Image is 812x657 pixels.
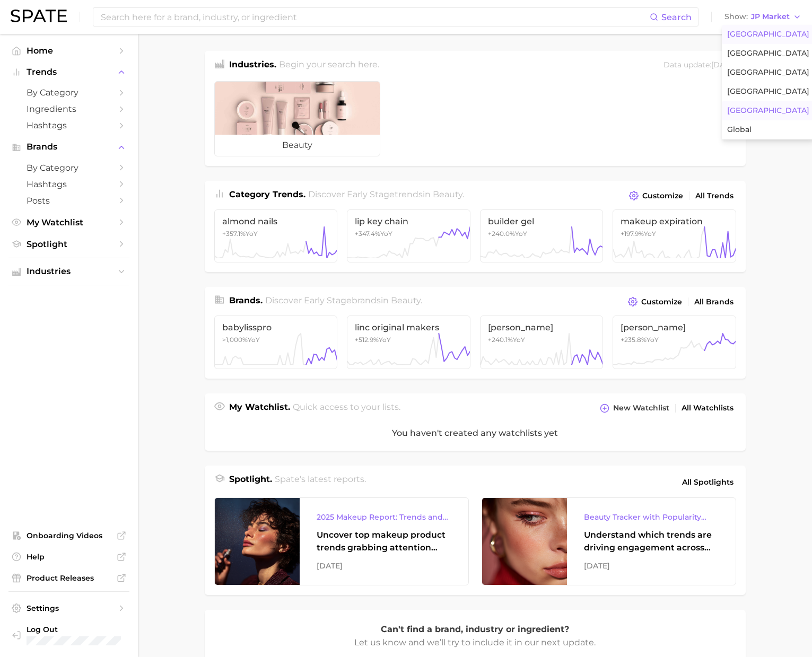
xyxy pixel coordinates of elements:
a: Posts [8,192,129,209]
span: Category Trends . [229,189,305,199]
span: [PERSON_NAME] [621,322,728,332]
a: by Category [8,84,129,101]
a: Beauty Tracker with Popularity IndexUnderstand which trends are driving engagement across platfor... [482,497,736,585]
span: New Watchlist [613,404,669,413]
span: Settings [27,603,111,613]
span: +240.1% YoY [488,336,525,344]
div: Understand which trends are driving engagement across platforms in the skin, hair, makeup, and fr... [584,529,719,554]
button: New Watchlist [597,401,671,416]
div: Beauty Tracker with Popularity Index [584,511,719,523]
span: Product Releases [27,573,111,583]
span: linc original makers [355,322,462,332]
span: All Brands [694,297,734,306]
span: Log Out [27,625,121,634]
span: babylisspro [222,322,330,332]
span: Hashtags [27,120,111,130]
div: [DATE] [584,559,719,572]
a: Home [8,42,129,59]
h1: Spotlight. [229,473,272,491]
span: Customize [642,191,683,200]
span: [GEOGRAPHIC_DATA] [727,30,809,39]
div: 2025 Makeup Report: Trends and Brands to Watch [317,511,451,523]
div: Data update: [DATE] [663,58,736,73]
a: [PERSON_NAME]+235.8%YoY [613,316,736,369]
span: Onboarding Videos [27,531,111,540]
a: Ingredients [8,101,129,117]
button: Customize [625,294,684,309]
span: by Category [27,163,111,173]
a: Settings [8,600,129,616]
span: Ingredients [27,104,111,114]
a: lip key chain+347.4%YoY [347,209,470,262]
button: Industries [8,264,129,279]
span: Industries [27,267,111,276]
p: Can't find a brand, industry or ingredient? [353,623,597,636]
span: Global [727,125,752,134]
span: Posts [27,196,111,206]
div: [DATE] [317,559,451,572]
span: lip key chain [355,216,462,226]
span: +235.8% YoY [621,336,659,344]
div: Uncover top makeup product trends grabbing attention across eye, lip, and face makeup, and the br... [317,529,451,554]
a: All Watchlists [679,401,736,415]
a: Help [8,549,129,565]
span: Home [27,46,111,56]
span: [GEOGRAPHIC_DATA] [727,68,809,77]
span: Discover Early Stage trends in . [308,189,464,199]
span: +512.9% YoY [355,336,391,344]
h1: Industries. [229,58,276,73]
span: beauty [433,189,462,199]
span: All Spotlights [682,476,734,488]
span: All Watchlists [682,404,734,413]
span: Trends [27,67,111,77]
a: builder gel+240.0%YoY [480,209,604,262]
a: linc original makers+512.9%YoY [347,316,470,369]
span: Discover Early Stage brands in . [265,295,422,305]
a: All Brands [692,295,736,309]
span: almond nails [222,216,330,226]
a: Hashtags [8,176,129,192]
a: babylisspro>1,000%YoY [214,316,338,369]
span: [PERSON_NAME] [488,322,596,332]
img: SPATE [11,10,67,22]
p: Let us know and we’ll try to include it in our next update. [353,636,597,650]
span: [GEOGRAPHIC_DATA] [727,87,809,96]
button: Brands [8,139,129,155]
h2: Spate's latest reports. [275,473,366,491]
span: makeup expiration [621,216,728,226]
h2: Quick access to your lists. [293,401,400,416]
span: All Trends [695,191,734,200]
span: Show [724,14,748,20]
a: 2025 Makeup Report: Trends and Brands to WatchUncover top makeup product trends grabbing attentio... [214,497,469,585]
span: Brands [27,142,111,152]
span: YoY [222,336,260,344]
h1: My Watchlist. [229,401,290,416]
span: JP Market [751,14,790,20]
span: [GEOGRAPHIC_DATA] [727,106,809,115]
a: Log out. Currently logged in with e-mail yumi.toki@spate.nyc. [8,621,129,649]
a: almond nails+357.1%YoY [214,209,338,262]
a: by Category [8,160,129,176]
button: Trends [8,64,129,80]
span: by Category [27,87,111,98]
a: All Spotlights [679,473,736,491]
span: Hashtags [27,179,111,189]
span: builder gel [488,216,596,226]
span: [GEOGRAPHIC_DATA] [727,49,809,58]
span: Help [27,552,111,562]
h2: Begin your search here. [279,58,379,73]
a: beauty [214,81,380,156]
span: +347.4% YoY [355,230,392,238]
span: Customize [641,297,682,306]
a: Hashtags [8,117,129,134]
span: beauty [391,295,421,305]
a: Product Releases [8,570,129,586]
input: Search here for a brand, industry, or ingredient [100,8,650,26]
span: >1,000% [222,336,248,344]
a: My Watchlist [8,214,129,231]
a: [PERSON_NAME]+240.1%YoY [480,316,604,369]
span: +357.1% YoY [222,230,258,238]
a: makeup expiration+197.9%YoY [613,209,736,262]
div: You haven't created any watchlists yet [205,416,746,451]
span: beauty [215,135,380,156]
